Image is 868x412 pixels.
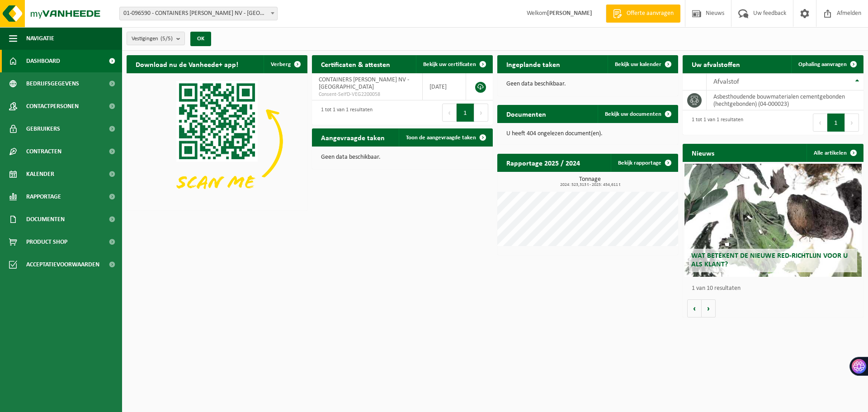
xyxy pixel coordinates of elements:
p: U heeft 404 ongelezen document(en). [506,131,669,137]
h2: Uw afvalstoffen [683,55,749,73]
span: CONTAINERS [PERSON_NAME] NV - [GEOGRAPHIC_DATA] [319,76,409,90]
p: 1 van 10 resultaten [692,285,859,292]
span: Contactpersonen [26,95,79,118]
button: Previous [813,114,827,132]
button: 1 [827,114,845,132]
button: Previous [442,104,457,122]
img: Download de VHEPlus App [127,73,307,209]
div: 1 tot 1 van 1 resultaten [687,113,743,133]
span: Product Shop [26,231,67,253]
a: Bekijk rapportage [611,154,677,172]
a: Bekijk uw certificaten [416,55,492,73]
span: Offerte aanvragen [624,9,676,18]
span: Rapportage [26,185,61,208]
span: 01-096590 - CONTAINERS JAN HAECK NV - BRUGGE [119,7,278,20]
span: Vestigingen [132,32,173,46]
strong: [PERSON_NAME] [547,10,592,17]
span: Ophaling aanvragen [798,62,847,67]
span: Dashboard [26,50,60,72]
span: 01-096590 - CONTAINERS JAN HAECK NV - BRUGGE [120,7,277,20]
p: Geen data beschikbaar. [506,81,669,87]
h2: Aangevraagde taken [312,128,394,146]
span: Bekijk uw kalender [615,62,661,67]
span: Kalender [26,163,54,185]
button: Volgende [702,299,716,317]
span: Bedrijfsgegevens [26,72,79,95]
span: Contracten [26,140,61,163]
span: Gebruikers [26,118,60,140]
p: Geen data beschikbaar. [321,154,484,161]
span: Afvalstof [713,78,739,85]
h3: Tonnage [502,176,678,187]
span: 2024: 523,313 t - 2025: 454,611 t [502,183,678,187]
h2: Rapportage 2025 / 2024 [497,154,589,171]
h2: Download nu de Vanheede+ app! [127,55,247,73]
td: [DATE] [423,73,466,100]
span: Documenten [26,208,65,231]
a: Toon de aangevraagde taken [399,128,492,147]
a: Alle artikelen [807,144,863,162]
span: Bekijk uw documenten [605,111,661,117]
td: asbesthoudende bouwmaterialen cementgebonden (hechtgebonden) (04-000023) [707,90,863,110]
div: 1 tot 1 van 1 resultaten [316,103,373,123]
span: Toon de aangevraagde taken [406,135,476,141]
span: Bekijk uw certificaten [423,62,476,67]
h2: Certificaten & attesten [312,55,399,73]
h2: Ingeplande taken [497,55,569,73]
span: Verberg [271,62,291,67]
h2: Nieuws [683,144,723,161]
h2: Documenten [497,105,555,123]
span: Wat betekent de nieuwe RED-richtlijn voor u als klant? [691,252,848,268]
button: Next [845,114,859,132]
count: (5/5) [160,36,173,42]
span: Acceptatievoorwaarden [26,253,99,276]
a: Ophaling aanvragen [791,55,863,73]
button: Vestigingen(5/5) [127,32,185,45]
button: OK [190,32,211,46]
a: Bekijk uw documenten [598,105,677,123]
span: Navigatie [26,27,54,50]
a: Offerte aanvragen [606,5,680,23]
a: Bekijk uw kalender [608,55,677,73]
span: Consent-SelfD-VEG2200058 [319,91,415,98]
button: Next [474,104,488,122]
button: 1 [457,104,474,122]
a: Wat betekent de nieuwe RED-richtlijn voor u als klant? [684,164,862,277]
button: Vorige [687,299,702,317]
button: Verberg [264,55,307,73]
